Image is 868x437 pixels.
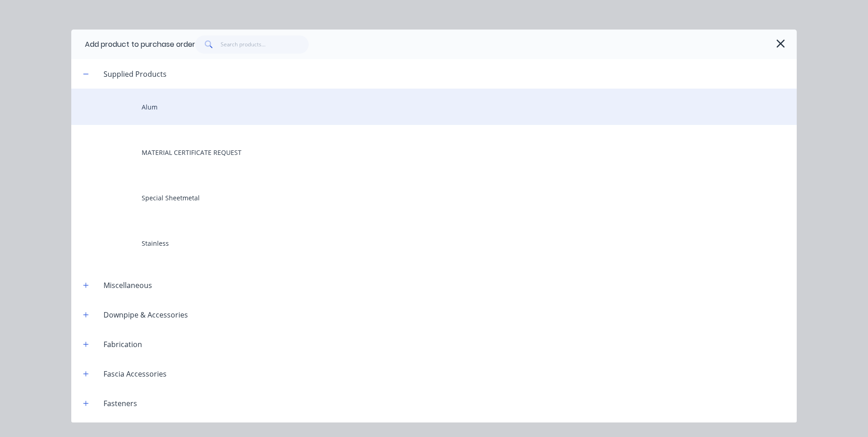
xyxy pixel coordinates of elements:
div: Fascia Accessories [96,368,174,379]
div: Fasteners [96,398,144,409]
div: Downpipe & Accessories [96,309,195,320]
div: Miscellaneous [96,280,159,291]
div: Add product to purchase order [85,39,195,50]
div: Supplied Products [96,69,174,79]
input: Search products... [221,35,309,54]
div: Fabrication [96,339,149,350]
